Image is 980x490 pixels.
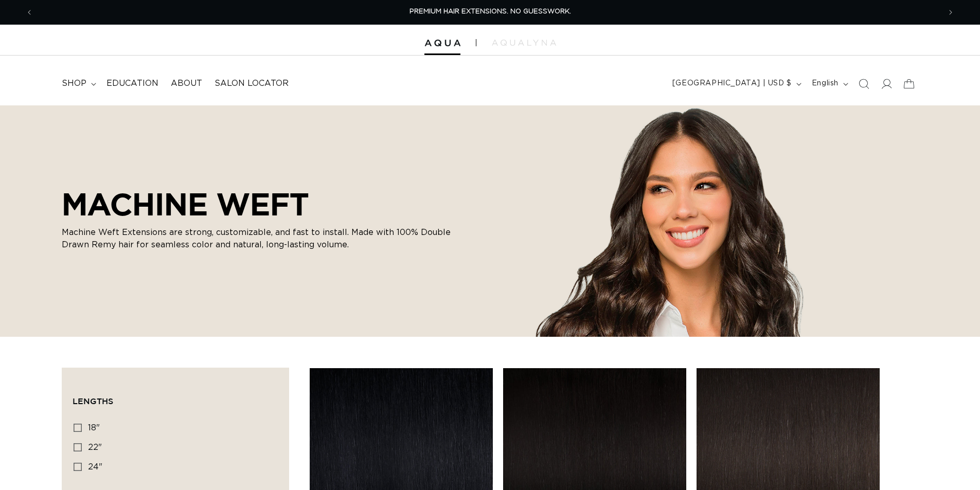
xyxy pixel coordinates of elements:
img: Aqua Hair Extensions [424,40,460,47]
span: 18" [88,424,100,432]
span: 24" [88,463,102,471]
button: [GEOGRAPHIC_DATA] | USD $ [666,74,806,94]
button: Next announcement [939,3,962,22]
img: aqualyna.com [492,40,556,46]
span: shop [62,78,86,89]
button: English [806,74,852,94]
span: Education [106,78,158,89]
span: [GEOGRAPHIC_DATA] | USD $ [672,78,792,89]
span: Salon Locator [215,78,289,89]
p: Machine Weft Extensions are strong, customizable, and fast to install. Made with 100% Double Draw... [62,226,453,251]
summary: Search [852,72,875,95]
span: Lengths [73,396,113,406]
span: English [812,78,839,89]
h2: MACHINE WEFT [62,186,453,222]
summary: Lengths (0 selected) [73,378,278,415]
a: Education [100,72,165,95]
a: About [165,72,208,95]
span: PREMIUM HAIR EXTENSIONS. NO GUESSWORK. [409,8,571,15]
button: Previous announcement [18,3,41,22]
span: About [171,78,202,89]
a: Salon Locator [208,72,295,95]
span: 22" [88,443,102,451]
summary: shop [56,72,100,95]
